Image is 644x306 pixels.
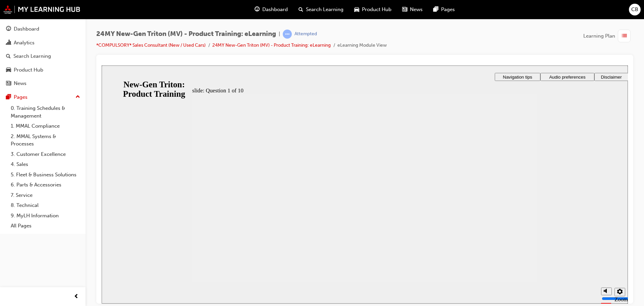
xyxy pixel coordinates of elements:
a: guage-iconDashboard [249,3,293,16]
a: Analytics [3,37,83,49]
span: up-icon [75,93,80,101]
button: Learning Plan [583,30,633,42]
img: mmal [3,5,80,14]
span: car-icon [354,5,359,14]
a: 24MY New-Gen Triton (MV) - Product Training: eLearning [212,42,331,48]
button: DashboardAnalyticsSearch LearningProduct HubNews [3,21,83,91]
span: list-icon [622,32,627,40]
div: Attempted [294,31,317,37]
span: Audio preferences [447,9,484,14]
button: Mute (Ctrl+Alt+M) [499,222,510,230]
button: Pages [3,91,83,103]
button: CB [629,4,641,15]
span: learningRecordVerb_ATTEMPT-icon [283,30,292,39]
a: 8. Technical [8,200,83,211]
a: 2. MMAL Systems & Processes [8,131,83,149]
span: chart-icon [6,40,11,46]
span: 24MY New-Gen Triton (MV) - Product Training: eLearning [96,30,276,38]
a: 3. Customer Excellence [8,149,83,160]
a: All Pages [8,221,83,231]
span: search-icon [299,5,303,14]
a: *COMPULSORY* Sales Consultant (New / Used Cars) [96,42,206,48]
div: Pages [14,93,28,101]
a: search-iconSearch Learning [293,3,349,16]
span: pages-icon [6,94,11,100]
a: 0. Training Schedules & Management [8,103,83,121]
span: Product Hub [362,6,391,13]
a: 9. MyLH Information [8,211,83,221]
a: 7. Service [8,190,83,201]
span: News [410,6,423,13]
span: guage-icon [6,26,11,32]
span: | [279,30,280,38]
span: CB [631,6,638,13]
label: Zoom to fit [513,231,526,251]
div: misc controls [496,216,523,238]
span: Learning Plan [583,32,615,40]
a: Dashboard [3,23,83,35]
span: Search Learning [306,6,343,13]
span: Disclaimer [499,9,520,14]
a: news-iconNews [397,3,428,16]
a: Search Learning [3,50,83,62]
li: eLearning Module View [337,42,387,49]
button: Navigation tips [393,7,439,15]
span: pages-icon [433,5,438,14]
span: Dashboard [262,6,288,13]
button: Settings [513,222,524,231]
span: Pages [441,6,455,13]
a: 1. MMAL Compliance [8,121,83,131]
span: car-icon [6,67,11,73]
span: news-icon [6,81,11,87]
span: Navigation tips [401,9,430,14]
a: 4. Sales [8,159,83,170]
a: News [3,77,83,90]
div: Search Learning [13,52,51,60]
div: News [14,80,26,87]
button: Audio preferences [439,7,493,15]
a: 5. Fleet & Business Solutions [8,170,83,180]
a: pages-iconPages [428,3,460,16]
a: 6. Parts & Accessories [8,180,83,190]
button: Disclaimer [493,7,527,15]
span: search-icon [6,53,11,59]
span: news-icon [402,5,407,14]
a: car-iconProduct Hub [349,3,397,16]
div: Analytics [14,39,35,47]
input: volume [500,230,543,236]
span: prev-icon [74,293,79,301]
span: guage-icon [255,5,260,14]
a: Product Hub [3,64,83,76]
div: Dashboard [14,25,39,33]
div: Product Hub [14,66,43,74]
